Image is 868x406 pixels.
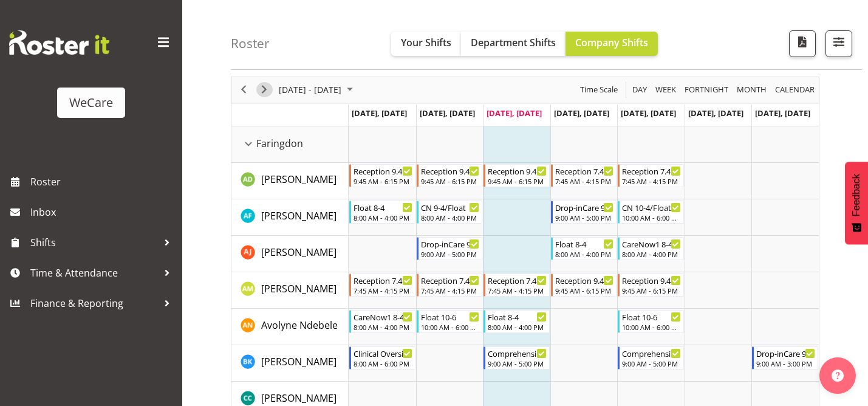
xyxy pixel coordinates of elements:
div: WeCare [69,94,113,112]
span: [PERSON_NAME] [261,209,337,222]
div: Amy Johannsen"s event - Drop-inCare 9-5 Begin From Tuesday, October 7, 2025 at 9:00:00 AM GMT+13:... [417,237,483,260]
a: [PERSON_NAME] [261,208,337,223]
div: Reception 9.45-6.15 [488,165,547,177]
button: Timeline Week [654,82,678,97]
div: Avolyne Ndebele"s event - Float 10-6 Begin From Tuesday, October 7, 2025 at 10:00:00 AM GMT+13:00... [417,310,483,333]
div: Reception 7.45-4.15 [555,165,614,177]
button: Timeline Month [735,82,769,97]
span: [DATE], [DATE] [755,108,810,119]
h4: Roster [231,36,270,50]
span: Fortnight [683,82,730,97]
div: Avolyne Ndebele"s event - Float 10-6 Begin From Friday, October 10, 2025 at 10:00:00 AM GMT+13:00... [618,310,684,333]
div: Aleea Devenport"s event - Reception 9.45-6.15 Begin From Tuesday, October 7, 2025 at 9:45:00 AM G... [417,164,483,187]
div: Float 8-4 [354,201,412,213]
div: 9:00 AM - 3:00 PM [756,359,815,368]
span: Time Scale [579,82,619,97]
div: 8:00 AM - 4:00 PM [555,249,614,259]
span: [DATE], [DATE] [554,108,609,119]
a: [PERSON_NAME] [261,245,337,260]
div: Reception 7.45-4.15 [421,274,480,286]
div: Drop-inCare 9-5 [555,201,614,213]
div: next period [254,77,275,103]
div: CareNow1 8-4 [622,238,681,250]
button: Company Shifts [566,32,658,56]
div: Reception 9.45-6.15 [421,165,480,177]
button: Your Shifts [391,32,461,56]
span: calendar [774,82,816,97]
div: Aleea Devenport"s event - Reception 9.45-6.15 Begin From Wednesday, October 8, 2025 at 9:45:00 AM... [484,164,550,187]
div: Float 10-6 [622,311,681,323]
div: Antonia Mao"s event - Reception 7.45-4.15 Begin From Tuesday, October 7, 2025 at 7:45:00 AM GMT+1... [417,274,483,297]
span: [DATE], [DATE] [688,108,743,119]
div: 9:45 AM - 6:15 PM [354,176,412,186]
div: 9:45 AM - 6:15 PM [421,176,480,186]
span: Department Shifts [471,36,556,49]
td: Brian Ko resource [231,345,349,382]
div: 9:45 AM - 6:15 PM [555,286,614,295]
td: Aleea Devenport resource [231,163,349,199]
span: [DATE], [DATE] [420,108,475,119]
div: 9:45 AM - 6:15 PM [488,176,547,186]
div: Alex Ferguson"s event - CN 10-4/Float Begin From Friday, October 10, 2025 at 10:00:00 AM GMT+13:0... [618,201,684,224]
td: Antonia Mao resource [231,272,349,309]
div: Float 8-4 [488,311,547,323]
div: Reception 9.45-6.15 [555,274,614,286]
div: Aleea Devenport"s event - Reception 7.45-4.15 Begin From Thursday, October 9, 2025 at 7:45:00 AM ... [551,164,617,187]
span: [DATE] - [DATE] [278,82,343,97]
span: [DATE], [DATE] [352,108,407,119]
div: Reception 9.45-6.15 [622,274,681,286]
a: [PERSON_NAME] [261,391,337,405]
div: Alex Ferguson"s event - CN 9-4/Float Begin From Tuesday, October 7, 2025 at 8:00:00 AM GMT+13:00 ... [417,201,483,224]
div: Reception 7.45-4.15 [622,165,681,177]
div: 10:00 AM - 6:00 PM [622,213,681,222]
div: 9:00 AM - 5:00 PM [555,213,614,222]
div: Reception 7.45-4.15 [354,274,412,286]
span: Inbox [30,203,176,221]
div: 9:00 AM - 5:00 PM [488,359,547,368]
div: Brian Ko"s event - Comprehensive Consult 9-5 Begin From Friday, October 10, 2025 at 9:00:00 AM GM... [618,346,684,370]
td: Avolyne Ndebele resource [231,309,349,345]
div: Brian Ko"s event - Comprehensive Consult 9-5 Begin From Wednesday, October 8, 2025 at 9:00:00 AM ... [484,346,550,370]
span: [PERSON_NAME] [261,282,337,295]
div: 9:00 AM - 5:00 PM [622,359,681,368]
div: Amy Johannsen"s event - Float 8-4 Begin From Thursday, October 9, 2025 at 8:00:00 AM GMT+13:00 En... [551,237,617,260]
span: Finance & Reporting [30,294,158,312]
div: CN 10-4/Float [622,201,681,213]
a: [PERSON_NAME] [261,172,337,187]
span: Day [631,82,648,97]
span: Faringdon [256,136,303,151]
img: help-xxl-2.png [832,370,844,382]
span: Shifts [30,233,158,252]
div: Aleea Devenport"s event - Reception 7.45-4.15 Begin From Friday, October 10, 2025 at 7:45:00 AM G... [618,164,684,187]
div: Antonia Mao"s event - Reception 9.45-6.15 Begin From Friday, October 10, 2025 at 9:45:00 AM GMT+1... [618,274,684,297]
a: Avolyne Ndebele [261,318,338,332]
button: Fortnight [683,82,731,97]
div: Reception 9.45-6.15 [354,165,412,177]
span: [PERSON_NAME] [261,355,337,368]
div: 8:00 AM - 4:00 PM [622,249,681,259]
div: 9:00 AM - 5:00 PM [421,249,480,259]
span: [DATE], [DATE] [487,108,542,119]
span: [PERSON_NAME] [261,173,337,186]
td: Faringdon resource [231,126,349,163]
div: 8:00 AM - 4:00 PM [488,322,547,332]
span: Company Shifts [575,36,648,49]
button: Time Scale [578,82,620,97]
div: Alex Ferguson"s event - Drop-inCare 9-5 Begin From Thursday, October 9, 2025 at 9:00:00 AM GMT+13... [551,201,617,224]
a: [PERSON_NAME] [261,281,337,296]
a: [PERSON_NAME] [261,354,337,369]
div: 7:45 AM - 4:15 PM [488,286,547,295]
td: Amy Johannsen resource [231,236,349,272]
span: Week [654,82,677,97]
span: Month [736,82,768,97]
span: Avolyne Ndebele [261,318,338,332]
button: Department Shifts [461,32,566,56]
div: 9:45 AM - 6:15 PM [622,286,681,295]
button: Month [773,82,817,97]
div: Drop-inCare 9-3 [756,347,815,359]
img: Rosterit website logo [9,30,109,55]
div: previous period [233,77,254,103]
div: 7:45 AM - 4:15 PM [555,176,614,186]
div: 8:00 AM - 4:00 PM [354,213,412,222]
div: 10:00 AM - 6:00 PM [622,322,681,332]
